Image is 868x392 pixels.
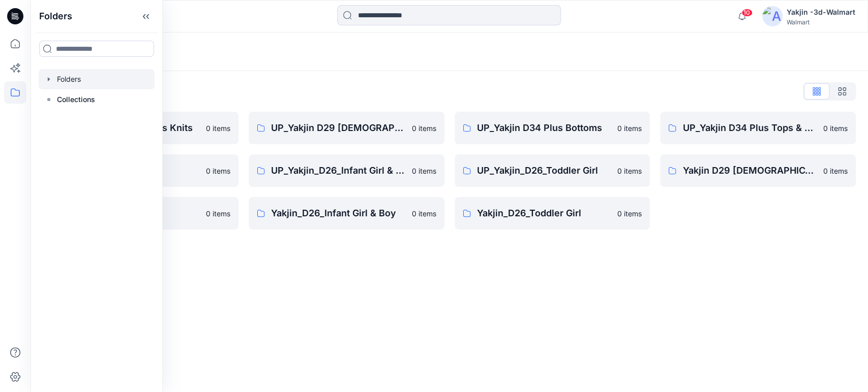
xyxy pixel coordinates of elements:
[271,121,406,135] p: UP_Yakjin D29 [DEMOGRAPHIC_DATA] Sleep
[477,206,612,220] p: Yakjin_D26_Toddler Girl
[823,123,848,134] p: 0 items
[455,154,650,187] a: UP_Yakjin_D26_Toddler Girl0 items
[787,18,855,26] div: Walmart
[206,123,230,134] p: 0 items
[682,121,817,135] p: UP_Yakjin D34 Plus Tops & Dresses
[617,208,642,219] p: 0 items
[682,164,817,178] p: Yakjin D29 [DEMOGRAPHIC_DATA] Sleepwear
[660,112,856,144] a: UP_Yakjin D34 Plus Tops & Dresses0 items
[249,197,444,230] a: Yakjin_D26_Infant Girl & Boy0 items
[477,121,612,135] p: UP_Yakjin D34 Plus Bottoms
[660,154,856,187] a: Yakjin D29 [DEMOGRAPHIC_DATA] Sleepwear0 items
[823,166,848,176] p: 0 items
[249,112,444,144] a: UP_Yakjin D29 [DEMOGRAPHIC_DATA] Sleep0 items
[741,9,753,17] span: 10
[412,166,436,176] p: 0 items
[57,93,95,106] p: Collections
[455,112,650,144] a: UP_Yakjin D34 Plus Bottoms0 items
[455,197,650,230] a: Yakjin_D26_Toddler Girl0 items
[271,206,406,220] p: Yakjin_D26_Infant Girl & Boy
[617,123,642,134] p: 0 items
[271,164,406,178] p: UP_Yakjin_D26_Infant Girl & Boy
[249,154,444,187] a: UP_Yakjin_D26_Infant Girl & Boy0 items
[206,208,230,219] p: 0 items
[477,164,612,178] p: UP_Yakjin_D26_Toddler Girl
[787,6,855,18] div: Yakjin -3d-Walmart
[412,208,436,219] p: 0 items
[762,6,783,26] img: avatar
[206,166,230,176] p: 0 items
[617,166,642,176] p: 0 items
[412,123,436,134] p: 0 items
